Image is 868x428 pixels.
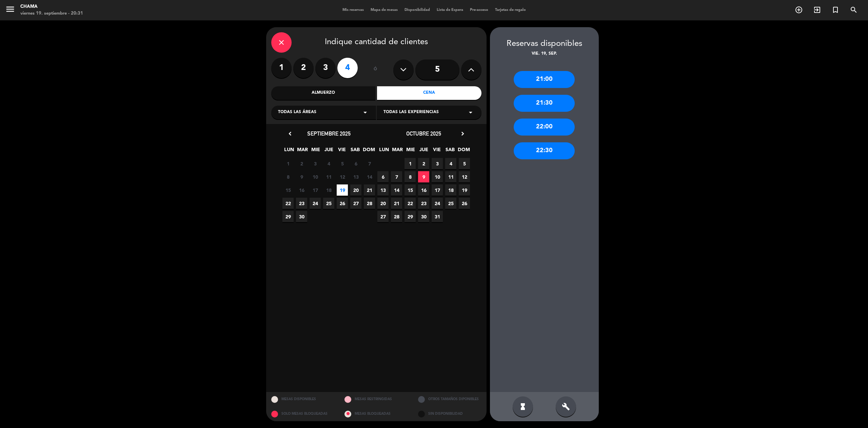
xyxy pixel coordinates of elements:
span: JUE [418,146,429,157]
span: 4 [445,158,456,169]
span: 14 [364,171,375,182]
span: 19 [459,184,470,196]
span: 3 [310,158,321,169]
span: 27 [377,211,389,222]
span: MAR [297,146,308,157]
span: 31 [432,211,443,222]
span: 26 [459,198,470,209]
div: Reservas disponibles [490,37,599,51]
span: SAB [445,146,456,157]
span: octubre 2025 [406,130,441,137]
i: arrow_drop_down [467,108,475,117]
span: LUN [283,146,295,157]
span: 5 [459,158,470,169]
span: Disponibilidad [401,8,433,12]
label: 1 [271,58,292,78]
span: 29 [282,211,294,222]
span: 22 [282,198,294,209]
div: vie. 19, sep. [490,51,599,57]
i: exit_to_app [813,6,821,14]
span: 9 [418,171,429,182]
span: Mis reservas [339,8,367,12]
i: arrow_drop_down [361,108,369,117]
span: 15 [282,184,294,196]
span: 10 [310,171,321,182]
i: build [562,403,570,411]
span: 17 [310,184,321,196]
span: 28 [364,198,375,209]
div: MESAS DISPONIBLES [266,392,340,407]
span: DOM [363,146,374,157]
div: OTROS TAMAÑOS DIPONIBLES [413,392,487,407]
div: 21:00 [514,71,575,88]
span: 12 [459,171,470,182]
div: 21:30 [514,95,575,112]
div: MESAS RESTRINGIDAS [339,392,413,407]
span: 6 [350,158,361,169]
span: 29 [405,211,416,222]
label: 4 [337,58,358,78]
div: viernes 19. septiembre - 20:31 [20,10,83,17]
div: 22:30 [514,142,575,159]
span: LUN [378,146,390,157]
span: 20 [377,198,389,209]
div: CHAMA [20,3,83,10]
span: 18 [445,184,456,196]
span: 7 [391,171,402,182]
span: 26 [337,198,348,209]
span: 24 [310,198,321,209]
span: 11 [445,171,456,182]
span: 4 [323,158,334,169]
div: ó [364,58,387,82]
span: 7 [364,158,375,169]
span: 20 [350,184,361,196]
span: septiembre 2025 [307,130,351,137]
span: 9 [296,171,307,182]
span: 1 [405,158,416,169]
span: 16 [296,184,307,196]
span: 22 [405,198,416,209]
i: chevron_left [287,130,294,137]
span: 3 [432,158,443,169]
span: 10 [432,171,443,182]
span: 24 [432,198,443,209]
span: 18 [323,184,334,196]
span: VIE [336,146,348,157]
span: Lista de Espera [433,8,467,12]
i: turned_in_not [831,6,840,14]
span: 2 [418,158,429,169]
label: 2 [293,58,314,78]
div: SOLO MESAS BLOQUEADAS [266,407,340,421]
span: 21 [391,198,402,209]
span: Mapa de mesas [367,8,401,12]
span: 2 [296,158,307,169]
span: MIE [405,146,416,157]
span: Todas las áreas [278,109,316,116]
span: 8 [282,171,294,182]
span: 6 [377,171,389,182]
div: Cena [377,86,481,100]
i: chevron_right [459,130,466,137]
div: SIN DISPONIBILIDAD [413,407,487,421]
span: 19 [337,184,348,196]
span: DOM [458,146,469,157]
i: hourglass_full [519,403,527,411]
span: 5 [337,158,348,169]
i: close [277,38,285,47]
span: 15 [405,184,416,196]
span: 25 [445,198,456,209]
span: 30 [418,211,429,222]
span: Pre-acceso [467,8,492,12]
div: Indique cantidad de clientes [271,32,481,53]
i: menu [5,4,15,14]
span: JUE [323,146,334,157]
label: 3 [315,58,336,78]
span: 28 [391,211,402,222]
button: menu [5,4,15,17]
span: 25 [323,198,334,209]
div: MESAS BLOQUEADAS [339,407,413,421]
span: 13 [350,171,361,182]
span: 23 [296,198,307,209]
span: 8 [405,171,416,182]
span: MAR [392,146,403,157]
